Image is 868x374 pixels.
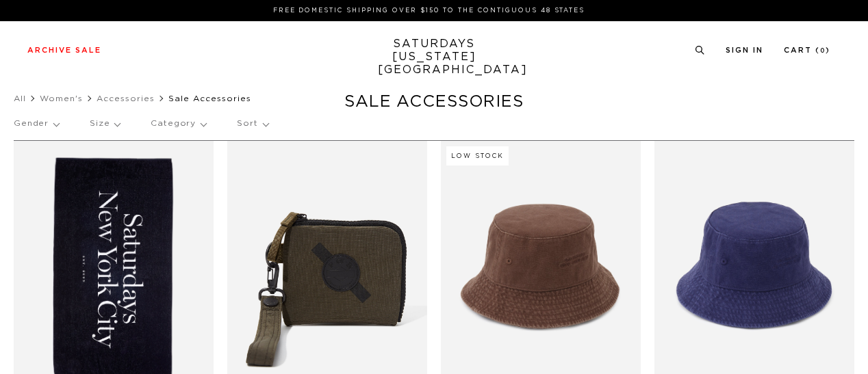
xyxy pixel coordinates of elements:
[820,48,826,54] small: 0
[168,94,251,103] span: Sale Accessories
[378,38,491,77] a: SATURDAYS[US_STATE][GEOGRAPHIC_DATA]
[14,94,26,103] a: All
[97,94,155,103] a: Accessories
[726,46,763,54] a: Sign In
[237,108,268,139] p: Sort
[151,108,206,139] p: Category
[90,108,120,139] p: Size
[40,94,83,103] a: Women's
[14,108,59,139] p: Gender
[33,5,825,16] p: FREE DOMESTIC SHIPPING OVER $150 TO THE CONTIGUOUS 48 STATES
[446,146,509,165] div: Low Stock
[784,46,830,54] a: Cart (0)
[27,46,101,54] a: Archive Sale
